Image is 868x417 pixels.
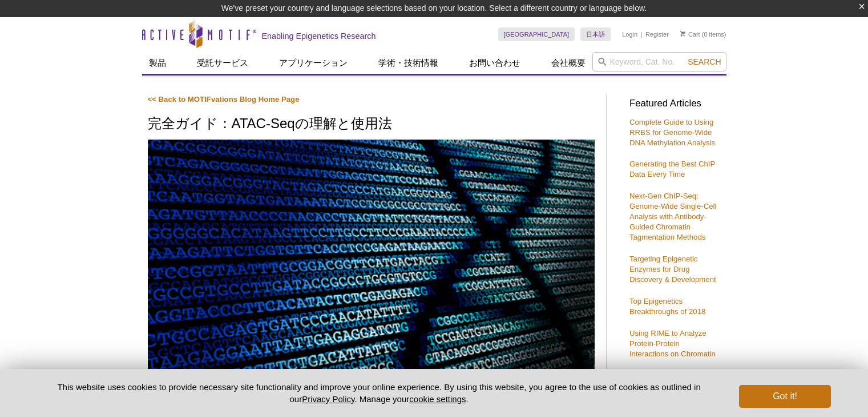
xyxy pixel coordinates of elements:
img: Your Cart [680,31,685,37]
a: [GEOGRAPHIC_DATA] [498,27,575,41]
a: << Back to MOTIFvations Blog Home Page [148,95,300,104]
a: Complete Guide to Using RRBS for Genome-Wide DNA Methylation Analysis [629,118,715,147]
span: Search [688,57,721,66]
a: お問い合わせ [462,52,527,74]
a: Next-Gen ChIP-Seq: Genome-Wide Single-Cell Analysis with Antibody-Guided Chromatin Tagmentation M... [629,192,716,241]
button: Search [684,57,724,67]
a: 学術・技術情報 [372,52,445,74]
a: アプリケーション [272,52,354,74]
input: Keyword, Cat. No. [592,52,726,72]
a: 会社概要 [544,52,592,74]
a: Using RIME to Analyze Protein-Protein Interactions on Chromatin [629,329,716,358]
a: 日本語 [580,27,611,41]
a: Generating the Best ChIP Data Every Time [629,160,715,178]
a: Login [622,30,637,38]
li: (0 items) [680,27,726,41]
button: cookie settings [409,394,466,404]
a: Cart [680,30,700,38]
a: 製品 [142,52,173,74]
a: Register [645,30,669,38]
h3: Featured Articles [629,99,721,109]
img: ATAC-Seq [148,140,595,388]
p: This website uses cookies to provide necessary site functionality and improve your online experie... [38,381,721,405]
a: Privacy Policy [302,394,354,404]
h1: 完全ガイド：ATAC-Seqの理解と使用法 [148,116,595,133]
a: Top Epigenetics Breakthroughs of 2018 [629,297,705,316]
h2: Enabling Epigenetics Research [262,31,376,41]
a: 受託サービス [190,52,255,74]
button: Got it! [739,385,830,408]
li: | [641,27,643,41]
a: Targeting Epigenetic Enzymes for Drug Discovery & Development [629,255,716,284]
